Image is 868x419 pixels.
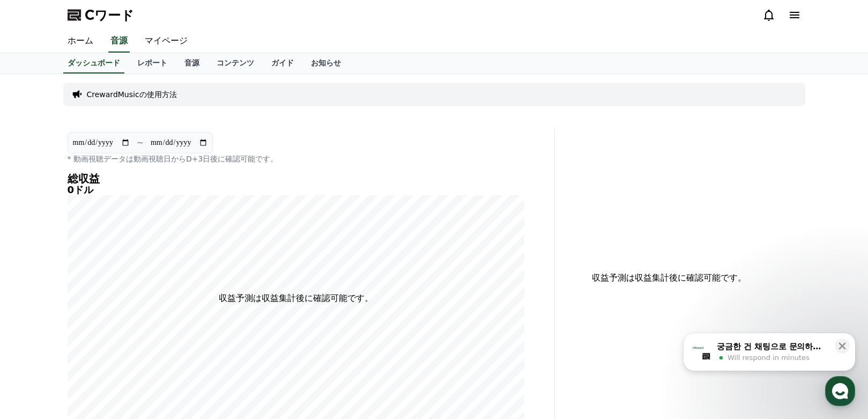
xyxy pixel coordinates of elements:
a: マイページ [136,30,196,53]
p: ~ [137,136,144,149]
font: レポート [137,58,167,67]
font: ガイド [271,58,294,67]
a: コンテンツ [208,53,263,73]
a: 音源 [108,30,130,53]
a: ホーム [59,30,102,53]
a: CrewardMusicの使用方法 [87,89,177,100]
a: Cワード [68,6,134,24]
a: お知らせ [302,53,350,73]
font: お知らせ [311,58,341,67]
p: * 動画視聴データは動画視聴日からD+3日後に確認可能です。 [68,153,524,164]
span: Cワード [85,6,134,24]
a: 音源 [176,53,208,73]
font: コンテンツ [217,58,254,67]
font: ダッシュボード [68,58,120,67]
a: ダッシュボード [63,53,124,73]
h5: 0ドル [68,185,524,195]
p: 収益予測は収益集計後に確認可能です。 [219,292,373,305]
a: レポート [129,53,176,73]
font: 音源 [184,58,199,67]
h4: 総収益 [68,173,524,185]
a: ガイド [263,53,302,73]
p: 収益予測は収益集計後に確認可能です。 [563,271,775,284]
